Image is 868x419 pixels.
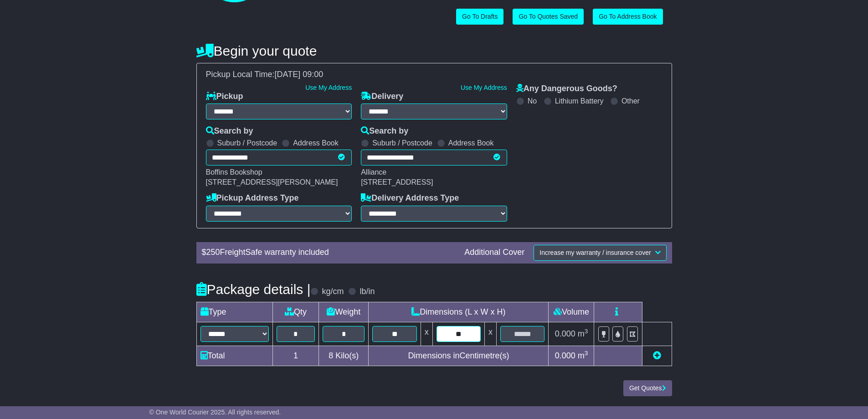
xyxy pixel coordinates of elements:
[585,350,588,357] sup: 3
[369,302,549,322] td: Dimensions (L x W x H)
[534,245,666,261] button: Increase my warranty / insurance cover
[513,9,584,25] a: Go To Quotes Saved
[272,346,319,366] td: 1
[319,302,369,322] td: Weight
[305,84,352,91] a: Use My Address
[485,322,497,346] td: x
[196,43,672,58] h4: Begin your quote
[319,346,369,366] td: Kilo(s)
[361,168,386,176] span: Alliance
[585,328,588,335] sup: 3
[206,178,338,186] span: [STREET_ADDRESS][PERSON_NAME]
[516,84,617,94] label: Any Dangerous Goods?
[456,9,503,25] a: Go To Drafts
[196,282,311,297] h4: Package details |
[653,351,661,360] a: Add new item
[549,302,594,322] td: Volume
[461,84,507,91] a: Use My Address
[460,248,529,258] div: Additional Cover
[272,302,319,322] td: Qty
[196,302,272,322] td: Type
[421,322,432,346] td: x
[361,126,408,136] label: Search by
[372,139,432,147] label: Suburb / Postcode
[206,92,243,102] label: Pickup
[361,92,403,102] label: Delivery
[555,351,575,360] span: 0.000
[555,329,575,338] span: 0.000
[217,139,277,147] label: Suburb / Postcode
[206,193,299,203] label: Pickup Address Type
[539,249,651,256] span: Increase my warranty / insurance cover
[329,351,333,360] span: 8
[555,97,604,105] label: Lithium Battery
[578,351,588,360] span: m
[361,193,459,203] label: Delivery Address Type
[369,346,549,366] td: Dimensions in Centimetre(s)
[623,380,672,396] button: Get Quotes
[206,168,262,176] span: Boffins Bookshop
[293,139,339,147] label: Address Book
[196,346,272,366] td: Total
[448,139,494,147] label: Address Book
[578,329,588,338] span: m
[206,126,253,136] label: Search by
[197,248,460,258] div: $ FreightSafe warranty included
[149,409,281,416] span: © One World Courier 2025. All rights reserved.
[201,70,667,80] div: Pickup Local Time:
[528,97,537,105] label: No
[206,248,220,257] span: 250
[361,178,433,186] span: [STREET_ADDRESS]
[360,287,375,297] label: lb/in
[593,9,663,25] a: Go To Address Book
[275,70,324,79] span: [DATE] 09:00
[322,287,344,297] label: kg/cm
[621,97,640,105] label: Other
